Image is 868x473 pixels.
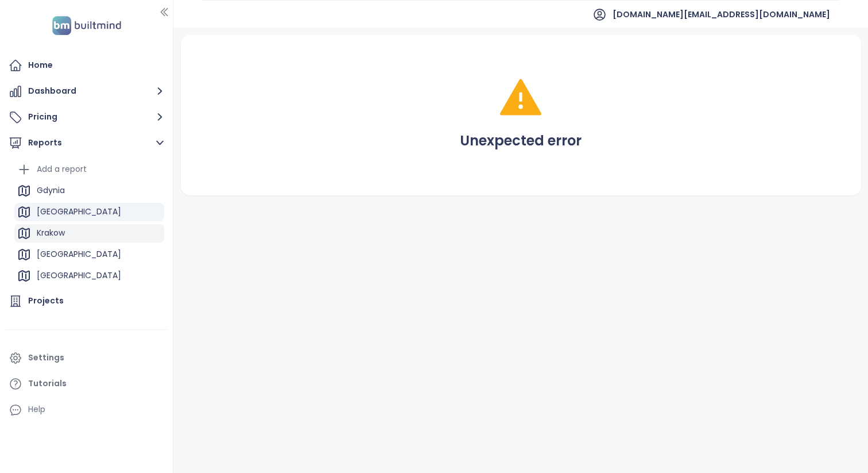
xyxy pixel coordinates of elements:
[6,80,167,103] button: Dashboard
[37,247,121,262] div: [GEOGRAPHIC_DATA]
[14,245,164,264] div: [GEOGRAPHIC_DATA]
[14,267,164,285] div: [GEOGRAPHIC_DATA]
[14,160,164,179] div: Add a report
[213,132,829,150] div: Unexpected error
[37,183,65,198] div: Gdynia
[28,294,64,308] div: Projects
[28,402,45,417] div: Help
[37,162,87,176] div: Add a report
[49,14,125,37] img: logo
[14,203,164,221] div: [GEOGRAPHIC_DATA]
[6,347,167,370] a: Settings
[37,268,121,283] div: [GEOGRAPHIC_DATA]
[28,58,53,72] div: Home
[6,398,167,421] div: Help
[14,182,164,200] div: Gdynia
[37,205,121,219] div: [GEOGRAPHIC_DATA]
[6,372,167,395] a: Tutorials
[613,1,830,28] span: [DOMAIN_NAME][EMAIL_ADDRESS][DOMAIN_NAME]
[37,226,65,240] div: Krakow
[6,54,167,77] a: Home
[14,224,164,243] div: Krakow
[6,132,167,155] button: Reports
[6,106,167,129] button: Pricing
[6,290,167,313] a: Projects
[28,351,64,365] div: Settings
[28,376,67,391] div: Tutorials
[500,76,541,118] span: warning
